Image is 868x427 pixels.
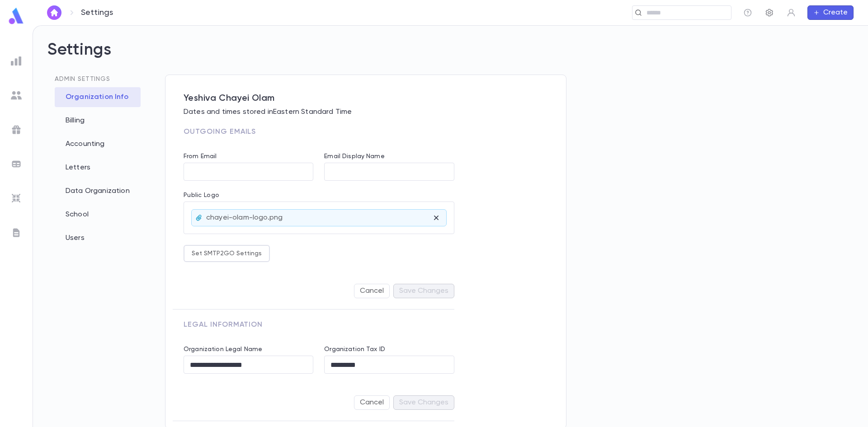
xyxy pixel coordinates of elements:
img: letters_grey.7941b92b52307dd3b8a917253454ce1c.svg [11,227,22,238]
img: logo [7,7,25,25]
button: Cancel [354,395,390,410]
img: campaigns_grey.99e729a5f7ee94e3726e6486bddda8f1.svg [11,124,22,135]
button: Create [807,5,854,20]
img: imports_grey.530a8a0e642e233f2baf0ef88e8c9fcb.svg [11,193,22,204]
p: chayei-olam-logo.png [206,213,283,222]
div: Billing [55,111,141,131]
div: Users [55,228,141,248]
img: batches_grey.339ca447c9d9533ef1741baa751efc33.svg [11,159,22,169]
button: Cancel [354,284,390,298]
span: Admin Settings [55,76,110,82]
label: Organization Legal Name [184,346,262,353]
span: Yeshiva Chayei Olam [184,93,548,104]
label: Email Display Name [324,153,385,160]
p: Dates and times stored in Eastern Standard Time [184,108,548,117]
div: Accounting [55,134,141,154]
span: Legal Information [184,321,263,328]
img: home_white.a664292cf8c1dea59945f0da9f25487c.svg [49,9,60,16]
label: Organization Tax ID [324,346,385,353]
p: Public Logo [184,192,454,202]
img: reports_grey.c525e4749d1bce6a11f5fe2a8de1b229.svg [11,56,22,66]
span: Outgoing Emails [184,128,256,136]
button: Set SMTP2GO Settings [184,245,270,262]
h2: Settings [47,40,854,75]
label: From Email [184,153,217,160]
img: students_grey.60c7aba0da46da39d6d829b817ac14fc.svg [11,90,22,101]
div: Organization Info [55,87,141,107]
div: Data Organization [55,181,141,201]
div: Letters [55,158,141,178]
p: Settings [81,8,113,18]
div: School [55,205,141,225]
